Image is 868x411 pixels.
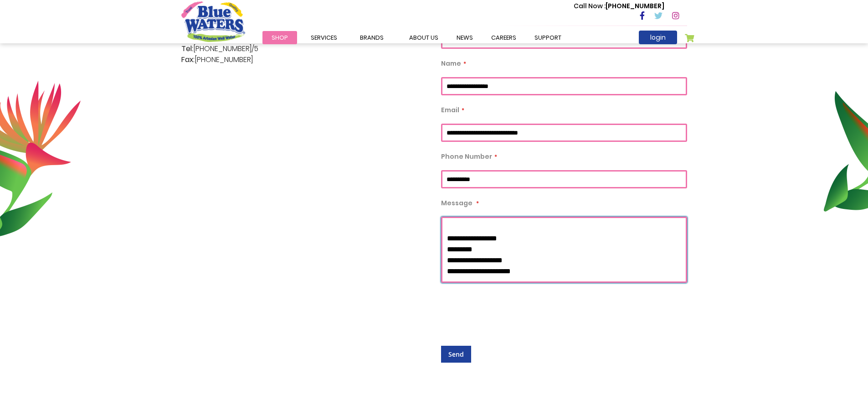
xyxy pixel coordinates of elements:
[181,43,427,65] p: [PHONE_NUMBER]/5 [PHONE_NUMBER]
[441,105,459,114] span: Email
[400,31,447,44] a: about us
[441,292,580,328] iframe: reCAPTCHA
[447,31,482,44] a: News
[181,43,193,54] span: Tel:
[574,1,664,11] p: [PHONE_NUMBER]
[525,31,570,44] a: support
[482,31,525,44] a: careers
[441,59,461,68] span: Name
[441,152,492,161] span: Phone Number
[574,1,606,10] span: Call Now :
[181,54,195,65] span: Fax:
[441,198,473,208] span: Message
[181,1,245,42] a: store logo
[272,33,288,42] span: Shop
[639,31,677,44] a: login
[441,346,471,363] button: Send
[360,33,384,42] span: Brands
[311,33,337,42] span: Services
[448,350,464,359] span: Send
